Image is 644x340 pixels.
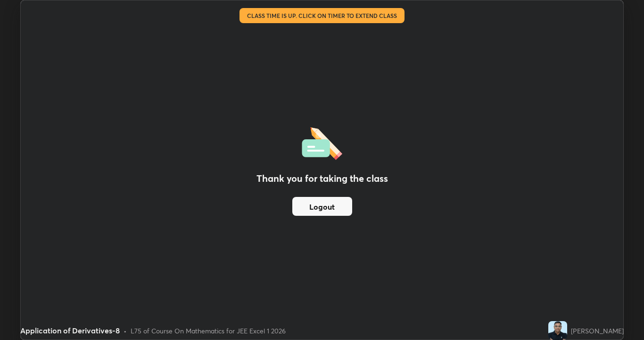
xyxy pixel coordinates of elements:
h2: Thank you for taking the class [256,171,388,186]
img: offlineFeedback.1438e8b3.svg [302,124,342,160]
div: [PERSON_NAME] [571,326,624,336]
div: • [124,326,127,336]
img: dac768bf8445401baa7a33347c0029c8.jpg [548,321,567,340]
div: L75 of Course On Mathematics for JEE Excel 1 2026 [131,326,286,336]
div: Application of Derivatives-8 [20,325,120,336]
button: Logout [292,197,352,216]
